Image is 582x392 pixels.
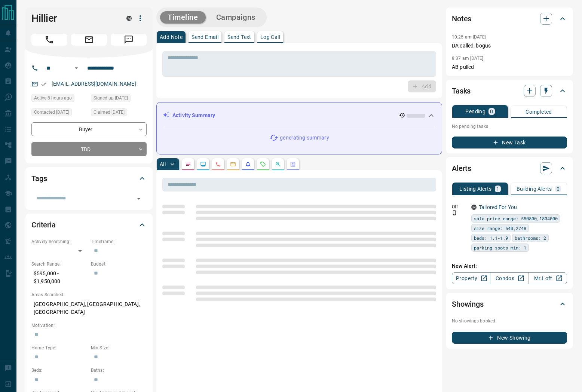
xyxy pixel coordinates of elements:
p: Building Alerts [517,186,552,192]
div: Tags [31,169,147,187]
p: All [160,162,166,167]
span: size range: 540,2748 [474,224,526,232]
div: Activity Summary [163,108,436,122]
div: Tasks [452,82,567,100]
svg: Email Verified [41,82,46,87]
button: Open [72,64,81,73]
div: TBD [31,142,147,156]
h2: Showings [452,298,484,310]
p: Completed [526,109,552,114]
p: 8:37 am [DATE] [452,56,484,61]
button: Open [134,193,144,204]
p: AB pulled [452,63,567,71]
p: No pending tasks [452,121,567,132]
svg: Lead Browsing Activity [200,161,206,167]
p: Send Email [192,34,218,40]
div: Mon Oct 13 2025 [31,94,87,104]
p: generating summary [280,134,329,142]
span: bathrooms: 2 [515,234,546,242]
p: Actively Searching: [31,238,87,245]
span: Active 8 hours ago [34,94,72,102]
p: Baths: [91,367,147,374]
div: Sat Oct 04 2025 [31,108,87,119]
p: New Alert: [452,262,567,270]
svg: Push Notification Only [452,210,457,215]
div: Alerts [452,159,567,177]
span: Claimed [DATE] [94,108,125,116]
p: Activity Summary [172,111,215,119]
span: Email [71,34,107,46]
p: Add Note [160,34,183,40]
p: Search Range: [31,261,87,267]
h1: Hillier [31,12,115,24]
a: Tailored For You [479,204,517,210]
h2: Tags [31,172,47,184]
div: Buyer [31,122,147,136]
p: Timeframe: [91,238,147,245]
p: Budget: [91,261,147,267]
p: [GEOGRAPHIC_DATA], [GEOGRAPHIC_DATA], [GEOGRAPHIC_DATA] [31,298,147,318]
span: Contacted [DATE] [34,108,69,116]
h2: Tasks [452,85,471,97]
span: parking spots min: 1 [474,244,526,251]
h2: Criteria [31,219,56,231]
a: [EMAIL_ADDRESS][DOMAIN_NAME] [52,81,136,87]
div: mrloft.ca [126,16,132,21]
p: Areas Searched: [31,291,147,298]
a: Mr.Loft [529,272,567,284]
div: Thu Sep 19 2024 [91,94,147,104]
svg: Agent Actions [290,161,296,167]
span: Message [111,34,147,46]
a: Condos [490,272,529,284]
span: Call [31,34,67,46]
p: 0 [490,109,493,114]
p: $595,000 - $1,950,000 [31,267,87,288]
p: Motivation: [31,322,147,329]
svg: Requests [260,161,266,167]
div: mrloft.ca [471,205,477,210]
button: Campaigns [209,11,263,24]
p: Home Type: [31,344,87,351]
p: Off [452,203,467,210]
p: No showings booked [452,318,567,324]
div: Criteria [31,216,147,234]
p: 0 [557,186,560,192]
p: Pending [465,109,485,114]
button: New Task [452,137,567,148]
span: beds: 1.1-1.9 [474,234,508,242]
h2: Alerts [452,162,471,174]
svg: Listing Alerts [245,161,251,167]
p: Min Size: [91,344,147,351]
svg: Emails [230,161,236,167]
p: Send Text [227,34,251,40]
div: Showings [452,295,567,313]
p: DA called, bogus [452,42,567,50]
svg: Notes [185,161,191,167]
p: Listing Alerts [459,186,492,192]
span: Signed up [DATE] [94,94,128,102]
button: New Showing [452,332,567,344]
p: 1 [496,186,499,192]
div: Notes [452,10,567,28]
span: sale price range: 550800,1804000 [474,215,558,222]
svg: Opportunities [275,161,281,167]
div: Sat Oct 04 2025 [91,108,147,119]
p: Log Call [260,34,280,40]
svg: Calls [215,161,221,167]
a: Property [452,272,490,284]
p: 10:25 am [DATE] [452,34,486,40]
h2: Notes [452,13,471,25]
button: Timeline [160,11,206,24]
p: Beds: [31,367,87,374]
